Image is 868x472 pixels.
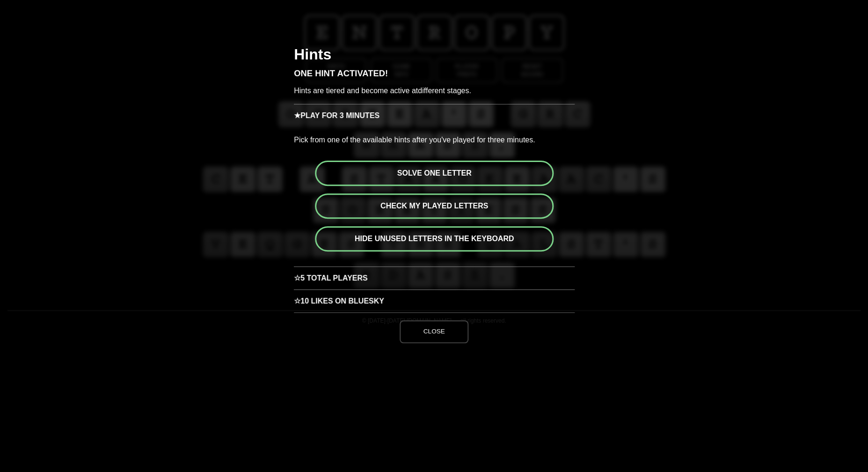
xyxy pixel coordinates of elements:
[294,104,575,127] h3: Play for 3 minutes
[294,267,300,289] span: ☆
[294,290,300,312] span: ☆
[294,69,575,85] h3: One Hint Activated!
[294,127,575,153] p: Pick from one of the available hints after you've played for three minutes.
[294,266,575,289] h3: 5 Total Players
[315,226,554,251] button: Hide unused letters in the keyboard
[418,87,471,95] span: different stages.
[294,47,575,69] h2: Hints
[294,289,575,312] h3: 10 Likes on Bluesky
[315,193,554,219] button: Check my played letters
[294,104,300,127] span: ★
[400,320,468,343] button: Close
[315,161,554,186] button: Solve one letter
[294,85,575,104] p: Hints are tiered and become active at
